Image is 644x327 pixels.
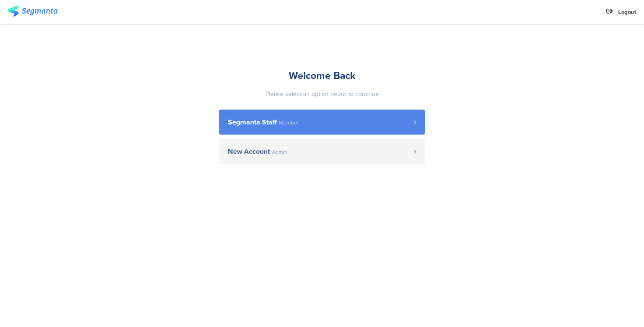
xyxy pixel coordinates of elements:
div: Please select an option below to continue [219,89,425,99]
img: segmanta logo [8,6,57,17]
span: Logout [618,8,636,16]
span: New Account [228,148,270,155]
div: Welcome Back [219,68,425,83]
a: New Account Admin [219,139,425,164]
span: Segmanta Staff [228,119,277,126]
a: Segmanta Staff Member [219,110,425,135]
span: Member [279,120,299,125]
span: Admin [272,149,287,155]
